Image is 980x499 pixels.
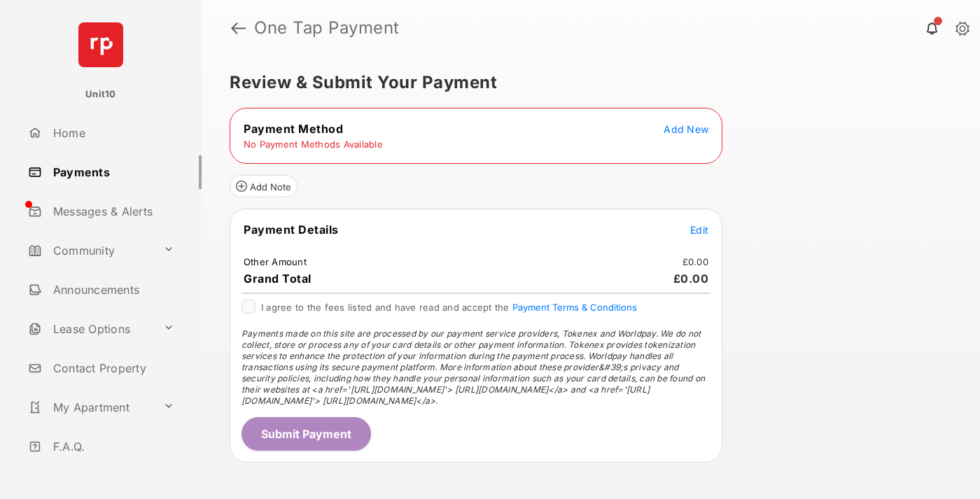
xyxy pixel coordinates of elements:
[244,122,343,136] span: Payment Method
[244,223,339,237] span: Payment Details
[664,122,708,136] button: Add New
[230,74,941,91] h5: Review & Submit Your Payment
[241,328,705,406] span: Payments made on this site are processed by our payment service providers, Tokenex and Worldpay. ...
[243,255,307,268] td: Other Amount
[690,224,708,236] span: Edit
[512,302,637,313] button: I agree to the fees listed and have read and accept the
[22,430,202,463] a: F.A.Q.
[244,272,311,286] span: Grand Total
[254,20,400,36] strong: One Tap Payment
[664,123,708,135] span: Add New
[85,87,116,101] p: Unit10
[690,223,708,237] button: Edit
[22,195,202,228] a: Messages & Alerts
[22,391,157,424] a: My Apartment
[261,302,637,313] span: I agree to the fees listed and have read and accept the
[241,417,371,451] button: Submit Payment
[673,272,709,286] span: £0.00
[230,175,297,197] button: Add Note
[243,138,384,150] td: No Payment Methods Available
[22,155,202,189] a: Payments
[22,273,202,307] a: Announcements
[22,351,202,385] a: Contact Property
[682,255,709,268] td: £0.00
[22,116,202,150] a: Home
[78,22,123,67] img: svg+xml;base64,PHN2ZyB4bWxucz0iaHR0cDovL3d3dy53My5vcmcvMjAwMC9zdmciIHdpZHRoPSI2NCIgaGVpZ2h0PSI2NC...
[22,234,157,267] a: Community
[22,312,157,346] a: Lease Options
